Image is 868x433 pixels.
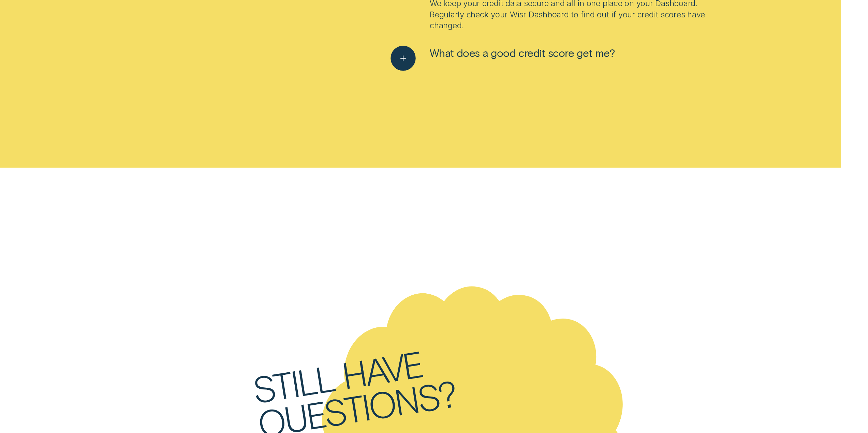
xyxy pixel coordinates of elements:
span: What does a good credit score get me? [430,46,615,59]
button: See more [391,46,615,71]
div: Still [250,360,337,406]
div: have [340,346,425,392]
